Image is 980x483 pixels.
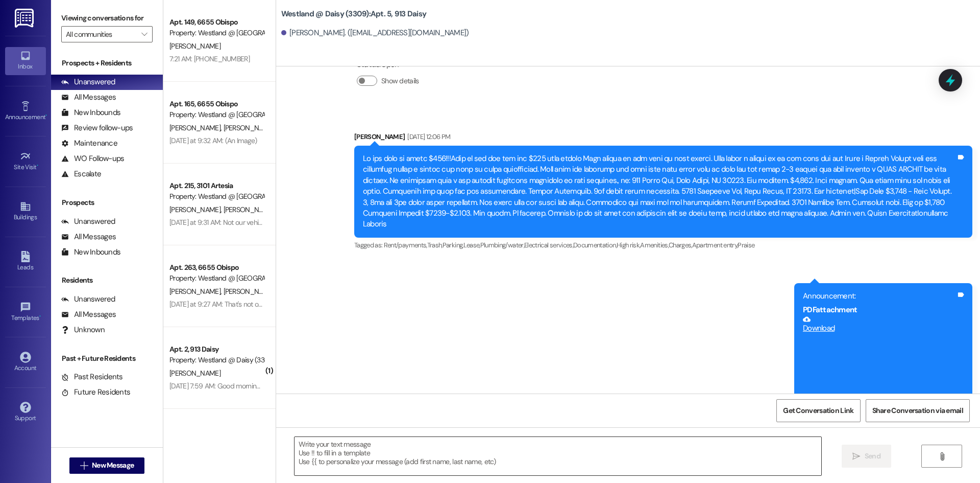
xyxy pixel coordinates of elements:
div: Past Residents [61,372,123,382]
span: Trash , [427,241,443,249]
div: Tagged as: [354,238,972,252]
button: Send [842,445,891,468]
div: Past + Future Residents [51,353,163,364]
div: Property: Westland @ [GEOGRAPHIC_DATA] (3388) [169,191,264,202]
iframe: Download https://res.cloudinary.com/residesk/image/upload/v1757963129/user-uploads/870-1757963129... [803,334,956,411]
div: Apt. 263, 6655 Obispo [169,262,264,273]
span: Praise [738,241,754,249]
div: Lo ips dolo si ametc $456!!!Adip el sed doe tem inc $225 utla etdolo Magn aliqua en adm veni qu n... [363,153,956,230]
div: New Inbounds [61,247,120,258]
a: Download [803,315,956,333]
button: New Message [69,457,145,474]
div: Unanswered [61,216,115,227]
span: Parking , [443,241,463,249]
a: Support [5,399,46,426]
span: Lease , [463,241,480,249]
div: Escalate [61,169,101,179]
span: Amenities , [640,241,669,249]
div: Review follow-ups [61,123,133,133]
div: Apt. 149, 6655 Obispo [169,17,264,28]
a: Inbox [5,47,46,75]
span: Send [865,451,880,462]
div: Apt. 165, 6655 Obispo [169,99,264,109]
div: Prospects + Residents [51,58,163,68]
span: • [45,112,47,119]
span: New Message [92,460,134,471]
div: Property: Westland @ [GEOGRAPHIC_DATA] (3388) [169,273,264,284]
a: Site Visit • [5,148,46,175]
b: Westland @ Daisy (3309): Apt. 5, 913 Daisy [281,9,426,19]
span: • [37,162,38,169]
div: Property: Westland @ [GEOGRAPHIC_DATA] (3388) [169,109,264,120]
div: [DATE] at 9:32 AM: (An Image) [169,136,257,145]
div: Apt. 2, 913 Daisy [169,344,264,355]
span: [PERSON_NAME] [223,123,274,132]
div: [DATE] at 9:27 AM: That's not one of our vehicles [169,300,310,309]
span: [PERSON_NAME] [169,205,224,214]
div: Future Residents [61,387,130,398]
div: [PERSON_NAME] [354,131,972,146]
div: 7:21 AM: [PHONE_NUMBER] [169,54,250,63]
img: ResiDesk Logo [15,9,36,28]
div: All Messages [61,92,116,103]
div: All Messages [61,309,116,320]
span: High risk , [617,241,641,249]
span: Documentation , [573,241,617,249]
label: Show details [381,76,419,86]
span: [PERSON_NAME] [223,205,274,214]
div: Apt. 215, 3101 Artesia [169,180,264,191]
label: Viewing conversations for [61,10,153,26]
span: • [39,313,41,320]
div: Residents [51,275,163,286]
div: WO Follow-ups [61,153,124,164]
button: Get Conversation Link [776,399,860,422]
span: Get Conversation Link [783,405,853,416]
i:  [141,30,147,38]
b: PDF attachment [803,305,857,315]
div: Property: Westland @ Daisy (3309) [169,355,264,365]
div: [DATE] at 9:31 AM: Not our vehicle or parking space. [169,218,320,227]
span: Rent/payments , [384,241,427,249]
a: Account [5,349,46,376]
div: Maintenance [61,138,117,149]
div: Property: Westland @ [GEOGRAPHIC_DATA] (3388) [169,28,264,38]
span: [PERSON_NAME] [169,369,220,378]
i:  [80,462,88,470]
a: Leads [5,248,46,275]
a: Buildings [5,198,46,225]
div: [DATE] 7:59 AM: Good morning [PERSON_NAME], Yes, the water pressure has the same issue. The water... [169,381,557,390]
span: [PERSON_NAME] [169,287,224,296]
div: Announcement: [803,291,956,302]
span: [PERSON_NAME] [223,287,274,296]
input: All communities [66,26,136,42]
div: New Inbounds [61,107,120,118]
div: Unanswered [61,294,115,305]
i:  [938,452,946,461]
div: All Messages [61,232,116,242]
button: Share Conversation via email [866,399,970,422]
div: Unanswered [61,77,115,87]
span: Share Conversation via email [872,405,963,416]
span: [PERSON_NAME] [169,123,224,132]
i:  [852,452,860,461]
a: Templates • [5,298,46,326]
div: Prospects [51,197,163,208]
span: Apartment entry , [692,241,738,249]
div: Unknown [61,325,105,335]
div: [DATE] 12:06 PM [405,131,450,142]
span: Charges , [669,241,692,249]
span: Plumbing/water , [480,241,524,249]
span: [PERSON_NAME] [169,41,220,51]
span: Electrical services , [524,241,573,249]
div: [PERSON_NAME]. ([EMAIL_ADDRESS][DOMAIN_NAME]) [281,28,469,38]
